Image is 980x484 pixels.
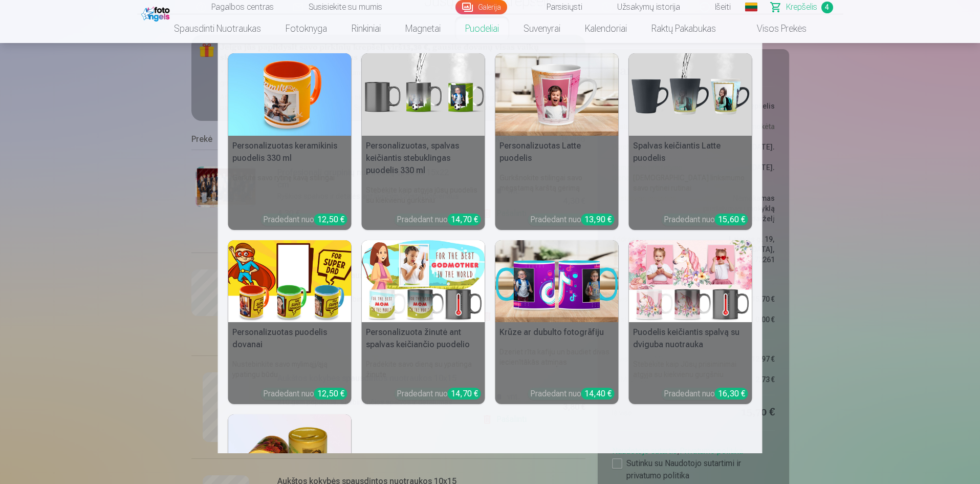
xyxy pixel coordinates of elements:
[495,136,619,169] h5: Personalizuotas Latte puodelis
[228,355,352,384] h6: Nustebinkite savo mylimąjį/ąją ypatingu būdu
[495,240,619,323] img: Krūze ar dubulto fotogrāfiju
[629,355,752,384] h6: Stebėkite kaip Jūsų prisiminimai atgyja su kiekvienu gurgšniu
[314,388,347,399] div: 12,50 €
[629,240,752,405] a: Puodelis keičiantis spalvą su dviguba nuotraukaPuodelis keičiantis spalvą su dviguba nuotraukaSte...
[495,322,619,343] h5: Krūze ar dubulto fotogrāfiju
[448,214,481,225] div: 14,70 €
[362,53,485,136] img: Personalizuotas, spalvas keičiantis stebuklingas puodelis 330 ml
[728,14,819,43] a: Visos prekės
[495,343,619,384] h6: Dzeriet rīta kafiju un baudiet divas iecienītākās atmiņas
[581,214,615,225] div: 13,90 €
[629,136,752,169] h5: Spalvas keičiantis Latte puodelis
[629,240,752,323] img: Puodelis keičiantis spalvą su dviguba nuotrauka
[786,1,817,13] span: Krepšelis
[141,4,172,22] img: /fa2
[362,355,485,384] h6: Pradėkite savo dieną su ypatinga žinute
[530,388,615,400] div: Pradedant nuo
[393,14,453,43] a: Magnetai
[362,240,485,323] img: Personalizuota žinutė ant spalvas keičiančio puodelio
[228,169,352,209] h6: Gerkite savo rytinę kavą stilingai
[629,53,752,136] img: Spalvas keičiantis Latte puodelis
[228,240,352,323] img: Personalizuotas puodelis dovanai
[715,388,748,399] div: 16,30 €
[162,14,273,43] a: Spausdinti nuotraukas
[397,388,481,400] div: Pradedant nuo
[228,322,352,355] h5: Personalizuotas puodelis dovanai
[453,14,511,43] a: Puodeliai
[573,14,639,43] a: Kalendoriai
[664,214,748,226] div: Pradedant nuo
[339,14,393,43] a: Rinkiniai
[362,136,485,181] h5: Personalizuotas, spalvas keičiantis stebuklingas puodelis 330 ml
[511,14,573,43] a: Suvenyrai
[362,181,485,209] h6: Stebėkite kaip atgyja jūsų puodelis su kiekvienu gurkšniu
[362,322,485,355] h5: Personalizuota žinutė ant spalvas keičiančio puodelio
[362,240,485,405] a: Personalizuota žinutė ant spalvas keičiančio puodelioPersonalizuota žinutė ant spalvas keičiančio...
[581,388,615,399] div: 14,40 €
[273,14,339,43] a: Fotoknyga
[228,240,352,405] a: Personalizuotas puodelis dovanaiPersonalizuotas puodelis dovanaiNustebinkite savo mylimąjį/ąją yp...
[228,53,352,230] a: Personalizuotas keramikinis puodelis 330 ml Personalizuotas keramikinis puodelis 330 mlGerkite sa...
[629,53,752,230] a: Spalvas keičiantis Latte puodelisSpalvas keičiantis Latte puodelis[DEMOGRAPHIC_DATA] linksmumo sa...
[495,240,619,405] a: Krūze ar dubulto fotogrāfijuKrūze ar dubulto fotogrāfijuDzeriet rīta kafiju un baudiet divas ieci...
[495,53,619,136] img: Personalizuotas Latte puodelis
[715,214,748,225] div: 15,60 €
[629,169,752,209] h6: [DEMOGRAPHIC_DATA] linksmumo savo rytinei rutinai
[495,169,619,209] h6: Gurkšnokite stilingai savo mėgstamą karštą gėrimą
[228,136,352,169] h5: Personalizuotas keramikinis puodelis 330 ml
[664,388,748,400] div: Pradedant nuo
[397,214,481,226] div: Pradedant nuo
[629,322,752,355] h5: Puodelis keičiantis spalvą su dviguba nuotrauka
[263,388,347,400] div: Pradedant nuo
[448,388,481,399] div: 14,70 €
[495,53,619,230] a: Personalizuotas Latte puodelisPersonalizuotas Latte puodelisGurkšnokite stilingai savo mėgstamą k...
[228,53,352,136] img: Personalizuotas keramikinis puodelis 330 ml
[639,14,728,43] a: Raktų pakabukas
[821,2,833,13] span: 4
[362,53,485,230] a: Personalizuotas, spalvas keičiantis stebuklingas puodelis 330 mlPersonalizuotas, spalvas keičiant...
[530,214,615,226] div: Pradedant nuo
[314,214,347,225] div: 12,50 €
[263,214,347,226] div: Pradedant nuo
